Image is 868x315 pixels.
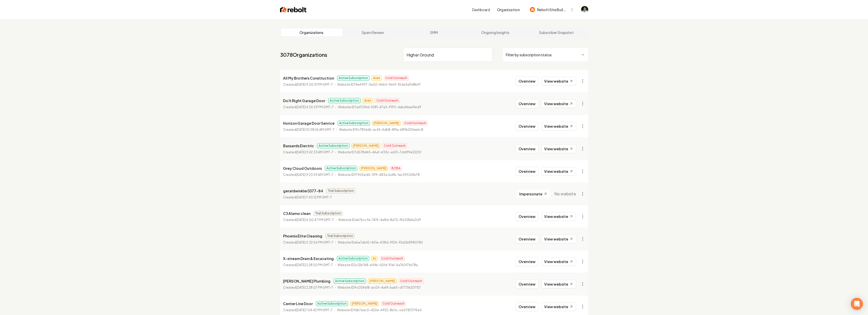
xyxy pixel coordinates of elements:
span: Cold Outreach [375,98,400,103]
p: X-stream Drain & Excavating [283,255,334,262]
time: [DATE] 10:58:26 AM GMT-7 [296,128,335,132]
p: Website ID f7905ed0-11f9-483a-bdfb-fac595341b78 [338,172,420,177]
p: Created [283,195,332,200]
a: View website [541,280,576,288]
p: Website ID eba7ab42-461e-438d-9f24-92a0b8980780 [338,240,423,245]
time: [DATE] 2:28:07 PM GMT-7 [296,286,333,289]
p: Bassards Electric [283,143,314,149]
span: Active Subscription [337,256,369,261]
span: Cold Outreach [403,121,428,126]
a: Spam Review [342,28,403,36]
a: 3078Organizations [280,51,327,58]
img: Rebolt Site Builder [530,7,535,12]
p: Website ID 7d578d45-46af-430c-ad13-7dd1f9e5225f [338,150,421,155]
p: Phoenix Elite Cleaning [283,233,322,239]
span: [PERSON_NAME] [359,166,388,171]
span: [PERSON_NAME] [352,143,380,148]
span: Trial Subscription [313,211,343,216]
a: View website [541,99,576,108]
button: Overview [516,77,538,86]
p: Created [283,105,334,110]
button: Overview [516,144,538,153]
a: View website [541,122,576,131]
button: Organization [494,5,523,14]
span: [PERSON_NAME] [372,121,401,126]
button: Impersonate [516,189,550,198]
p: Horizon Garage Door Service [283,120,335,126]
span: Active Subscription [338,121,370,126]
time: [DATE] 6:00:47 PM GMT-7 [296,218,334,222]
button: Overview [516,99,538,108]
span: Cold Outreach [399,279,424,284]
p: Created [283,82,333,87]
span: Cold Outreach [380,256,405,261]
span: Cold Outreach [381,301,406,306]
p: Created [283,308,333,313]
a: View website [541,212,576,221]
p: Created [283,150,333,155]
a: View website [541,167,576,176]
p: Website ID 9c78fdd6-acf4-4db8-8ffa-689b20fae6c8 [339,127,423,132]
button: Overview [516,122,538,131]
div: Open Intercom Messenger [851,298,863,310]
p: Website ID 7ad7214d-5281-47a3-9193-dabd4ae41ed9 [338,105,421,110]
img: Arwin Rahmatpanah [581,6,588,13]
p: Center Line Door [283,301,313,307]
a: Organizations [281,28,342,36]
time: [DATE] 7:43:12 PM GMT-7 [296,195,332,199]
time: [DATE] 9:23:59 AM GMT-7 [296,173,333,177]
time: [DATE] 5:32:56 PM GMT-7 [296,240,333,244]
p: Created [283,240,333,245]
p: Created [283,263,333,268]
button: Overview [516,280,538,289]
p: Created [283,217,334,223]
span: Trial Subscription [326,188,355,193]
span: BCBA [390,166,402,171]
time: [DATE] 2:28:20 PM GMT-7 [296,263,333,267]
p: Website ID 9c009a18-ac05-4af4-ba65-d77316207f21 [338,285,420,290]
span: Active Subscription [337,76,370,81]
button: Overview [516,257,538,266]
span: Rebolt Site Builder [537,7,568,12]
time: [DATE] 9:42:33 AM GMT-7 [296,150,333,154]
span: Trial Subscription [325,233,355,238]
a: View website [541,77,576,85]
a: Dashboard [472,7,490,12]
button: Open user button [581,6,588,13]
p: Website ID 2c12b768-e94b-42fd-91af-4a760f7fe78a [338,263,418,268]
p: Website ID fdb7eac0-420e-4922-8b3c-ce078137f5e5 [337,308,422,313]
a: View website [541,257,576,266]
input: Search by name or ID [403,48,492,62]
p: Website ID 74e69117-5e02-46b5-9e5f-f0da3a9d8b91 [337,82,420,87]
time: [DATE] 1:04:42 PM GMT-7 [296,308,333,312]
a: SMM [403,28,465,36]
button: Overview [516,167,538,176]
p: Website ID de7bccfe-7419-4e8d-8a70-ffe328a1a3d9 [338,217,421,223]
span: Impersonate [519,191,542,196]
p: [PERSON_NAME] Plumbing [283,278,330,284]
button: Overview [516,234,538,244]
p: Created [283,127,335,132]
span: Avan [363,98,373,103]
time: [DATE] 4:36:59 PM GMT-7 [296,105,334,109]
a: Ongoing Insights [465,28,526,36]
span: [PERSON_NAME] [350,301,379,306]
button: Overview [516,212,538,221]
button: Overview [516,302,538,311]
time: [DATE] 9:00:12 PM GMT-7 [296,83,333,86]
span: Active Subscription [317,143,349,148]
span: AJ [371,256,378,261]
p: Created [283,285,333,290]
a: View website [541,302,576,311]
span: Avan [372,76,382,81]
span: Active Subscription [325,166,357,171]
p: All My Brothers Construction [283,75,334,81]
span: No website [554,191,576,197]
a: Subscriber Snapshot [526,28,587,36]
p: Grey Cloud Outdoors [283,165,322,171]
p: Created [283,172,333,177]
a: View website [541,235,576,243]
span: Active Subscription [328,98,361,103]
span: Cold Outreach [382,143,407,148]
span: Cold Outreach [384,76,409,81]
